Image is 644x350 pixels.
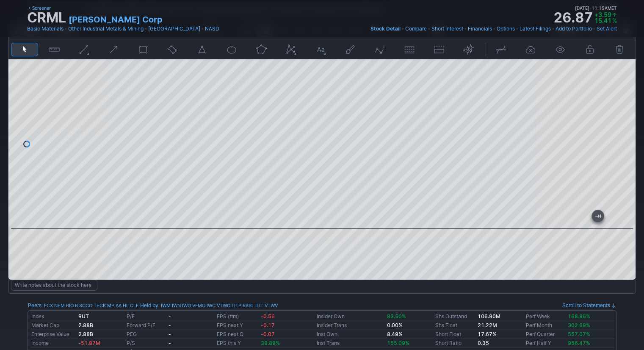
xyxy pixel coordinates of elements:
a: IWN [172,301,181,310]
span: -0.56 [261,313,275,319]
a: CLF [130,301,138,310]
button: Brush [337,43,364,56]
span: 168.86% [568,313,590,319]
button: Rotated rectangle [159,43,186,56]
a: LITP [232,301,241,310]
span: Latest Filings [520,25,551,32]
a: IWM [161,301,171,310]
span: 15.41 [594,17,611,24]
td: Insider Own [315,312,385,321]
button: Hide drawings [547,43,574,56]
td: Income [30,339,77,347]
div: | : [138,301,278,310]
a: VTWV [265,301,278,310]
span: 38.89% [261,340,280,346]
button: Ellipse [218,43,245,56]
div: : [28,301,138,310]
td: Inst Trans [315,339,385,347]
a: FCX [44,301,53,310]
td: EPS next Q [215,330,259,339]
span: • [464,25,467,33]
a: B [75,301,78,310]
a: AA [116,301,122,310]
span: • [493,25,496,33]
b: 21.22M [478,322,497,328]
small: RUT [78,313,89,319]
span: • [64,25,67,33]
a: RIO [66,301,74,310]
button: XABCD [277,43,304,56]
span: • [552,25,555,33]
span: • [516,25,519,33]
button: Position [426,43,453,56]
span: -0.07 [261,331,275,337]
td: Perf Month [524,321,567,330]
b: - [169,313,171,319]
b: - [169,340,171,346]
a: VFMO [192,301,205,310]
a: Scroll to Statements [562,302,616,308]
a: Peers [28,302,41,308]
a: ILIT [255,301,263,310]
a: Basic Materials [27,25,64,33]
a: [PERSON_NAME] Corp [69,14,163,25]
td: EPS this Y [215,339,259,347]
strong: 26.87 [553,11,593,25]
td: Shs Outstand [434,312,476,321]
span: 155.09% [387,340,409,346]
a: NEM [54,301,65,310]
b: 106.90M [478,313,500,319]
button: Line [70,43,97,56]
a: TECK [94,301,106,310]
a: Short Interest [431,25,463,33]
button: Drawing mode: Single [488,43,515,56]
button: Rectangle [130,43,157,56]
a: MP [107,301,114,310]
button: Text [307,43,334,56]
span: • [593,25,596,33]
span: -0.17 [261,322,275,328]
td: EPS (ttm) [215,312,259,321]
span: +3.59 [594,11,611,18]
button: Elliott waves [366,43,393,56]
a: Latest Filings [520,25,551,33]
button: Anchored VWAP [455,43,482,56]
td: Shs Float [434,321,476,330]
button: Triangle [188,43,216,56]
a: Compare [405,25,427,33]
a: Short Ratio [435,340,462,346]
td: EPS next Y [215,321,259,330]
a: IWO [182,301,191,310]
td: Index [30,312,77,321]
b: 2.88B [78,322,93,328]
a: 17.67% [478,331,497,337]
a: Add to Portfolio [556,25,592,33]
span: [DATE] 11:15AM ET [575,4,617,12]
span: • [428,25,431,33]
span: • [589,4,591,12]
button: Measure [41,43,68,56]
span: • [144,25,147,33]
span: 956.47% [568,340,590,346]
a: Stock Detail [370,25,401,33]
span: • [401,25,404,33]
a: Held by [140,302,158,308]
a: NASD [205,25,219,33]
h1: CRML [27,11,66,25]
a: RSSL [243,301,254,310]
a: Screener [27,4,51,12]
td: Enterprise Value [30,330,77,339]
button: Remove all drawings [606,43,633,56]
a: Set Alert [597,25,617,33]
b: - [169,331,171,337]
a: Other Industrial Metals & Mining [68,25,144,33]
td: Market Cap [30,321,77,330]
td: Perf Week [524,312,567,321]
td: Perf Quarter [524,330,567,339]
button: Mouse [11,43,38,56]
b: 2.88B [78,331,93,337]
b: 8.49% [387,331,403,337]
b: - [169,322,171,328]
td: Insider Trans [315,321,385,330]
b: 0.00% [387,322,403,328]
